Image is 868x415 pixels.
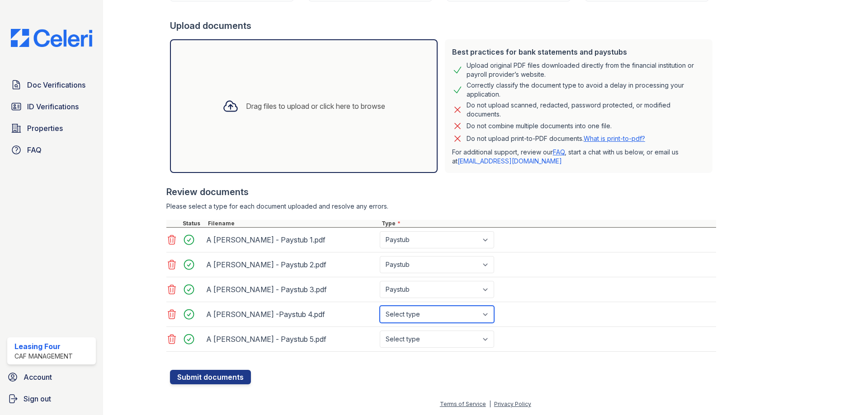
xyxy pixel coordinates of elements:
[489,401,491,407] div: |
[380,220,716,227] div: Type
[170,370,251,384] button: Submit documents
[452,148,705,166] p: For additional support, review our , start a chat with us below, or email us at
[166,202,716,211] div: Please select a type for each document uploaded and resolve any errors.
[467,121,612,131] div: Do not combine multiple documents into one file.
[246,101,385,112] div: Drag files to upload or click here to browse
[440,401,486,407] a: Terms of Service
[467,101,705,119] div: Do not upload scanned, redacted, password protected, or modified documents.
[4,390,99,408] a: Sign out
[27,79,85,90] span: Doc Verifications
[206,233,376,247] div: A [PERSON_NAME] - Paystub 1.pdf
[206,282,376,297] div: A [PERSON_NAME] - Paystub 3.pdf
[14,352,73,361] div: CAF Management
[7,141,96,159] a: FAQ
[14,341,73,352] div: Leasing Four
[181,220,206,227] div: Status
[584,135,645,142] a: What is print-to-pdf?
[467,81,705,99] div: Correctly classify the document type to avoid a delay in processing your application.
[206,220,380,227] div: Filename
[467,61,705,79] div: Upload original PDF files downloaded directly from the financial institution or payroll provider’...
[458,157,562,165] a: [EMAIL_ADDRESS][DOMAIN_NAME]
[170,19,716,32] div: Upload documents
[452,47,705,57] div: Best practices for bank statements and paystubs
[206,307,376,322] div: A [PERSON_NAME] -Paystub 4.pdf
[206,257,376,272] div: A [PERSON_NAME] - Paystub 2.pdf
[7,98,96,116] a: ID Verifications
[4,368,99,386] a: Account
[24,372,52,382] span: Account
[24,393,51,404] span: Sign out
[4,29,99,47] img: CE_Logo_Blue-a8612792a0a2168367f1c8372b55b34899dd931a85d93a1a3d3e32e68fde9ad4.png
[467,134,645,143] p: Do not upload print-to-PDF documents.
[27,123,63,134] span: Properties
[27,145,42,155] span: FAQ
[553,148,565,156] a: FAQ
[494,401,531,407] a: Privacy Policy
[7,76,96,94] a: Doc Verifications
[7,119,96,137] a: Properties
[206,332,376,346] div: A [PERSON_NAME] - Paystub 5.pdf
[27,101,79,112] span: ID Verifications
[166,186,716,198] div: Review documents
